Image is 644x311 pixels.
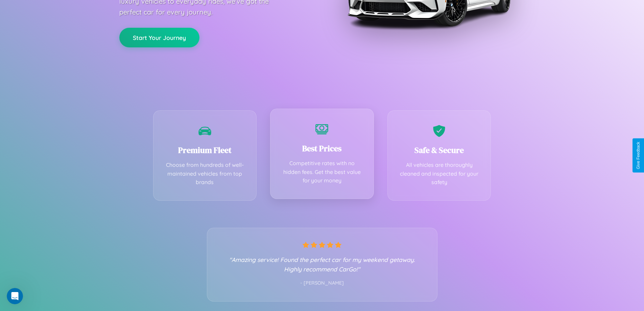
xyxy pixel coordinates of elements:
p: Choose from hundreds of well-maintained vehicles from top brands [164,161,246,187]
p: Competitive rates with no hidden fees. Get the best value for your money [281,159,363,185]
div: Give Feedback [636,142,641,169]
h3: Best Prices [281,143,363,154]
iframe: Intercom live chat [7,288,23,304]
p: All vehicles are thoroughly cleaned and inspected for your safety [398,161,481,187]
button: Start Your Journey [119,28,199,47]
h3: Premium Fleet [164,145,246,156]
p: - [PERSON_NAME] [221,279,424,288]
h3: Safe & Secure [398,145,481,156]
p: "Amazing service! Found the perfect car for my weekend getaway. Highly recommend CarGo!" [221,255,424,274]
